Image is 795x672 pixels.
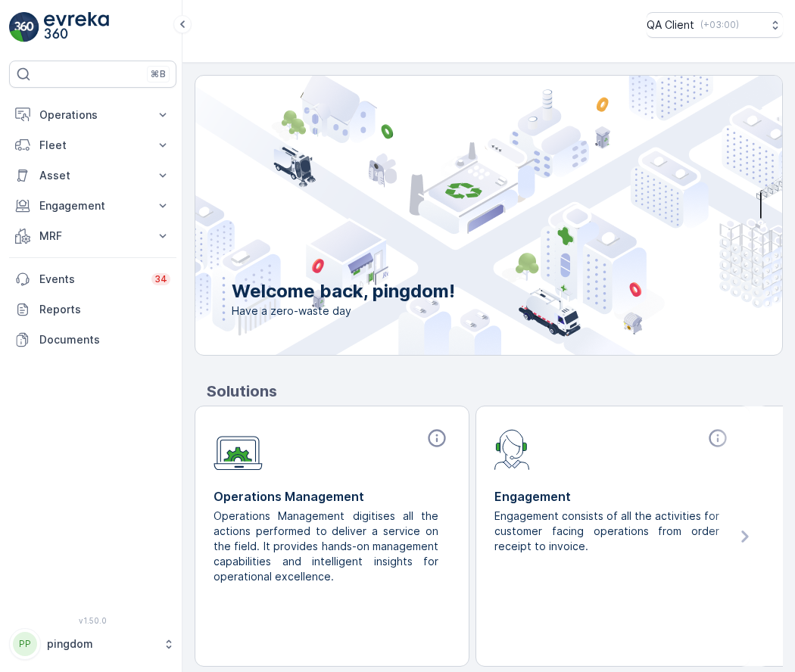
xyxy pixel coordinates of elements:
[39,229,146,244] p: MRF
[494,487,731,506] p: Engagement
[39,272,142,287] p: Events
[151,68,166,80] p: ⌘B
[154,273,167,285] p: 34
[9,264,176,294] a: Events34
[39,168,146,183] p: Asset
[9,628,176,660] button: PPpingdom
[13,632,37,656] div: PP
[9,191,176,221] button: Engagement
[207,380,783,403] p: Solutions
[39,198,146,213] p: Engagement
[214,428,263,471] img: module-icon
[9,160,176,191] button: Asset
[47,636,155,652] p: pingdom
[494,509,719,554] p: Engagement consists of all the activities for customer facing operations from order receipt to in...
[127,76,782,355] img: city illustration
[39,302,170,317] p: Reports
[494,428,530,470] img: module-icon
[9,221,176,251] button: MRF
[647,17,694,33] p: QA Client
[39,138,146,153] p: Fleet
[44,12,109,42] img: logo_light-DOdMpM7g.png
[39,332,170,347] p: Documents
[9,100,176,130] button: Operations
[9,294,176,325] a: Reports
[9,12,39,42] img: logo
[700,19,739,31] p: ( +03:00 )
[9,325,176,355] a: Documents
[647,12,783,38] button: QA Client(+03:00)
[9,616,176,625] span: v 1.50.0
[214,487,450,506] p: Operations Management
[232,279,455,303] p: Welcome back, pingdom!
[232,303,455,319] span: Have a zero-waste day
[39,107,146,123] p: Operations
[214,509,438,584] p: Operations Management digitises all the actions performed to deliver a service on the field. It p...
[9,130,176,160] button: Fleet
